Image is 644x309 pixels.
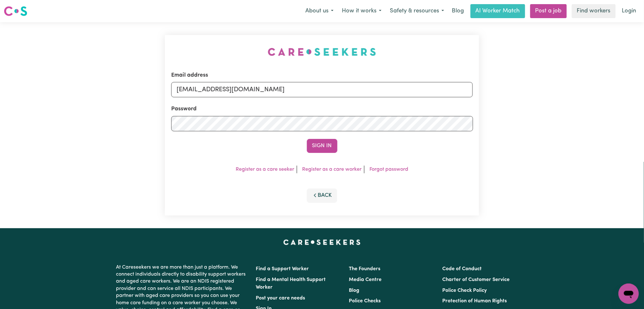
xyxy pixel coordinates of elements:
a: Careseekers home page [283,240,361,245]
a: Charter of Customer Service [442,277,510,282]
a: Find workers [572,4,616,18]
a: Police Check Policy [442,288,487,293]
a: Blog [349,288,360,293]
a: Forgot password [369,167,408,172]
img: Careseekers logo [4,5,27,17]
a: Find a Support Worker [256,266,309,271]
iframe: Button to launch messaging window [619,284,639,304]
a: Careseekers logo [4,4,27,18]
label: Email address [171,71,208,79]
a: Find a Mental Health Support Worker [256,277,326,290]
a: Post a job [530,4,567,18]
button: Safety & resources [386,4,448,18]
a: Register as a care seeker [236,167,294,172]
a: Media Centre [349,277,382,282]
a: Protection of Human Rights [442,299,507,304]
input: Email address [171,82,473,97]
button: About us [301,4,338,18]
a: The Founders [349,266,381,271]
a: Blog [448,4,468,18]
a: Register as a care worker [302,167,362,172]
a: Post your care needs [256,296,305,301]
a: Login [618,4,640,18]
a: AI Worker Match [471,4,525,18]
button: Back [307,189,337,203]
label: Password [171,105,197,113]
button: How it works [338,4,386,18]
a: Code of Conduct [442,266,482,271]
button: Sign In [307,139,337,153]
a: Police Checks [349,299,381,304]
